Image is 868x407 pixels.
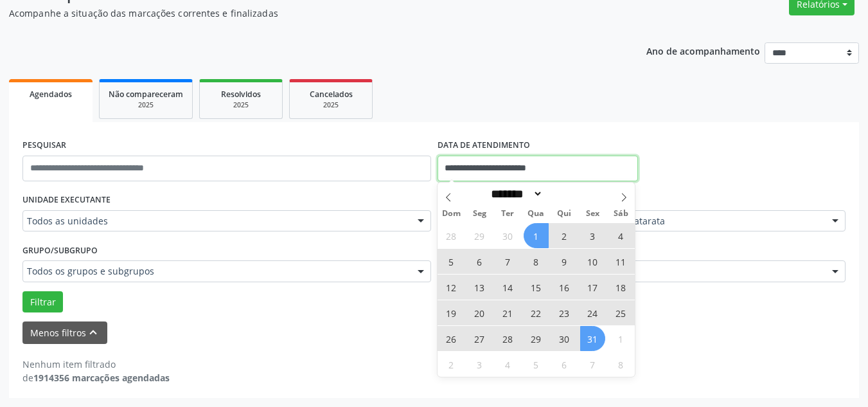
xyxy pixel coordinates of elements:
span: Agendados [30,89,72,100]
span: Novembro 7, 2025 [580,352,605,377]
span: Outubro 2, 2025 [552,223,577,248]
span: Outubro 1, 2025 [524,223,549,248]
span: Ter [493,210,522,218]
strong: 1914356 marcações agendadas [33,372,170,384]
span: Outubro 24, 2025 [580,300,605,325]
span: Outubro 10, 2025 [580,249,605,274]
span: Outubro 13, 2025 [467,275,492,300]
span: Outubro 14, 2025 [495,275,520,300]
span: Qui [550,210,578,218]
span: Outubro 3, 2025 [580,223,605,248]
span: Dom [438,210,466,218]
span: Sáb [607,210,635,218]
span: Setembro 29, 2025 [467,223,492,248]
span: Outubro 7, 2025 [495,249,520,274]
span: Novembro 5, 2025 [524,352,549,377]
span: Outubro 18, 2025 [608,275,633,300]
span: Outubro 20, 2025 [467,300,492,325]
span: Outubro 5, 2025 [439,249,464,274]
div: Nenhum item filtrado [22,357,170,371]
span: Outubro 25, 2025 [608,300,633,325]
span: Outubro 29, 2025 [524,326,549,351]
button: Filtrar [22,291,63,313]
span: Setembro 28, 2025 [439,223,464,248]
span: Novembro 8, 2025 [608,352,633,377]
span: Novembro 4, 2025 [495,352,520,377]
span: Outubro 11, 2025 [608,249,633,274]
span: Outubro 19, 2025 [439,300,464,325]
span: Cancelados [310,89,353,100]
input: Year [543,187,585,201]
p: Ano de acompanhamento [646,42,760,59]
div: de [22,371,170,384]
label: Grupo/Subgrupo [22,240,98,260]
div: 2025 [209,100,273,110]
span: Todos os grupos e subgrupos [27,265,405,278]
span: Resolvidos [221,89,261,100]
span: Outubro 6, 2025 [467,249,492,274]
span: Outubro 31, 2025 [580,326,605,351]
span: Sex [578,210,607,218]
p: Acompanhe a situação das marcações correntes e finalizadas [9,6,604,20]
span: Outubro 4, 2025 [608,223,633,248]
span: Outubro 30, 2025 [552,326,577,351]
div: 2025 [109,100,183,110]
div: 2025 [299,100,363,110]
span: Outubro 28, 2025 [495,326,520,351]
span: Outubro 21, 2025 [495,300,520,325]
span: Outubro 27, 2025 [467,326,492,351]
label: UNIDADE EXECUTANTE [22,190,111,210]
span: Todos as unidades [27,215,405,228]
label: PESQUISAR [22,136,66,156]
span: Outubro 26, 2025 [439,326,464,351]
span: Outubro 17, 2025 [580,275,605,300]
span: Não compareceram [109,89,183,100]
button: Menos filtroskeyboard_arrow_up [22,321,107,344]
span: Seg [465,210,493,218]
span: Novembro 6, 2025 [552,352,577,377]
span: Outubro 15, 2025 [524,275,549,300]
span: Outubro 8, 2025 [524,249,549,274]
i: keyboard_arrow_up [86,325,100,339]
label: DATA DE ATENDIMENTO [438,136,530,156]
span: Outubro 16, 2025 [552,275,577,300]
span: Outubro 12, 2025 [439,275,464,300]
span: Novembro 3, 2025 [467,352,492,377]
span: Novembro 1, 2025 [608,326,633,351]
select: Month [487,187,544,201]
span: Novembro 2, 2025 [439,352,464,377]
span: Outubro 9, 2025 [552,249,577,274]
span: Setembro 30, 2025 [495,223,520,248]
span: Qua [522,210,550,218]
span: Outubro 23, 2025 [552,300,577,325]
span: Outubro 22, 2025 [524,300,549,325]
